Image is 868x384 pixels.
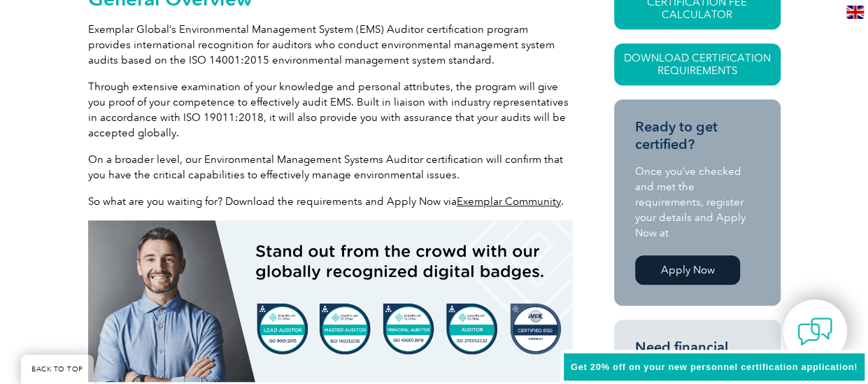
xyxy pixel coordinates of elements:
[88,79,573,141] p: Through extensive examination of your knowledge and personal attributes, the program will give yo...
[635,164,760,241] p: Once you’ve checked and met the requirements, register your details and Apply Now at
[88,22,573,68] p: Exemplar Global’s Environmental Management System (EMS) Auditor certification program provides in...
[635,255,740,285] a: Apply Now
[88,220,573,382] img: badges
[21,355,94,384] a: BACK TO TOP
[88,152,573,183] p: On a broader level, our Environmental Management Systems Auditor certification will confirm that ...
[457,195,561,208] a: Exemplar Community
[797,314,832,349] img: contact-chat.png
[846,6,864,19] img: en
[571,362,858,372] span: Get 20% off on your new personnel certification application!
[635,118,760,153] h3: Ready to get certified?
[614,43,781,85] a: Download Certification Requirements
[88,194,573,209] p: So what are you waiting for? Download the requirements and Apply Now via .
